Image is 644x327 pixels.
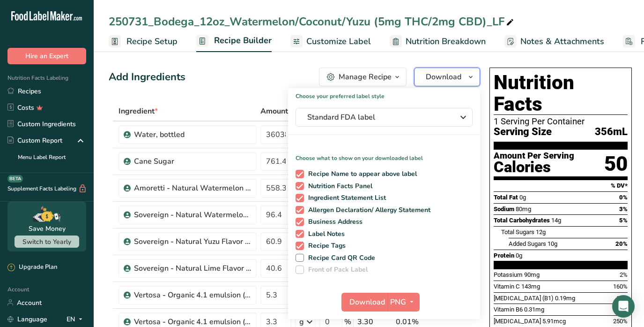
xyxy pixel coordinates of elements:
span: 0% [619,194,628,201]
span: 2% [620,271,628,278]
div: Custom Report [7,136,62,145]
span: Business Address [304,218,363,226]
div: Calories [494,160,574,174]
div: Sovereign - Natural Watermelon Type Flavor [134,209,251,221]
section: % DV* [494,180,628,191]
span: Serving Size [494,126,552,138]
span: Front of Pack Label [304,266,368,274]
span: Nutrition Facts Panel [304,182,373,190]
div: Add Ingredients [109,69,185,85]
span: PNG [390,297,406,308]
span: [MEDICAL_DATA] [494,318,541,325]
span: 0g [519,194,526,201]
span: Sodium [494,205,514,213]
a: Customize Label [290,31,371,52]
button: Switch to Yearly [15,236,79,248]
span: 10g [548,240,557,247]
p: Choose what to show on your downloaded label [288,146,480,162]
span: Total Sugars [501,228,534,236]
div: Save Money [29,224,66,234]
span: Recipe Tags [304,242,346,250]
span: 90mg [524,271,540,278]
button: Download [341,293,387,312]
span: 160% [613,283,628,290]
button: Hire an Expert [7,48,86,64]
span: Vitamin C [494,283,520,290]
div: EN [67,313,86,325]
span: 80mg [516,205,531,213]
span: Protein [494,252,514,259]
div: Sovereign - Natural Yuzu Flavor Extract WONF [134,236,251,247]
span: Download [426,71,461,83]
h1: Choose your preferred label style [288,88,480,100]
div: Upgrade Plan [7,263,57,272]
a: Notes & Attachments [504,31,604,52]
span: 0.19mg [555,295,575,302]
div: 250731_Bodega_12oz_Watermelon/Coconut/Yuzu (5mg THC/2mg CBD)_LF [109,13,516,30]
a: Recipe Setup [109,31,178,52]
a: Recipe Builder [196,30,272,53]
span: [MEDICAL_DATA] (B1) [494,295,554,302]
div: Sovereign - Natural Lime Flavor Extract [134,263,251,274]
div: Water, bottled [134,129,251,140]
button: PNG [387,293,420,312]
span: Allergen Declaration/ Allergy Statement [304,206,431,214]
span: 15% [616,295,628,302]
span: Ingredient Statement List [304,194,386,202]
span: Recipe Name to appear above label [304,170,417,178]
span: 3% [619,205,628,213]
h1: Nutrition Facts [494,72,628,115]
button: Standard FDA label [296,108,473,127]
span: Standard FDA label [307,112,448,123]
span: 143mg [521,283,540,290]
button: Download [414,68,480,86]
span: Recipe Setup [126,35,178,48]
span: Potassium [494,271,523,278]
div: 1 Serving Per Container [494,117,628,126]
span: 0g [516,252,522,259]
span: Vitamin B6 [494,306,523,313]
span: 12g [536,228,546,236]
div: Amount Per Serving [494,152,574,160]
div: Cane Sugar [134,156,251,167]
span: 5.91mcg [542,318,566,325]
span: Ingredient [118,106,158,117]
span: 0.31mg [524,306,544,313]
div: Manage Recipe [339,71,392,83]
div: Amoretti - Natural Watermelon Artisan Flavor [134,183,251,194]
span: Total Carbohydrates [494,217,550,224]
a: Nutrition Breakdown [390,31,486,52]
span: 5% [619,217,628,224]
span: 250% [613,318,628,325]
div: BETA [7,175,23,183]
div: Open Intercom Messenger [612,295,635,318]
span: Download [349,297,385,308]
span: 14g [551,217,561,224]
span: Total Fat [494,194,518,201]
span: Nutrition Breakdown [406,35,486,48]
span: Recipe Builder [214,34,272,47]
span: Label Notes [304,230,345,238]
span: Added Sugars [509,240,546,247]
span: Customize Label [306,35,371,48]
span: Switch to Yearly [22,237,71,246]
button: Manage Recipe [319,68,407,86]
span: 356mL [595,126,628,138]
span: Amount [260,106,291,117]
span: 20% [615,240,628,247]
div: Vertosa - Organic 4.1 emulsion (Hemp THC) [134,289,251,301]
span: Recipe Card QR Code [304,254,376,262]
span: Notes & Attachments [520,35,604,48]
div: 50 [604,152,628,176]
